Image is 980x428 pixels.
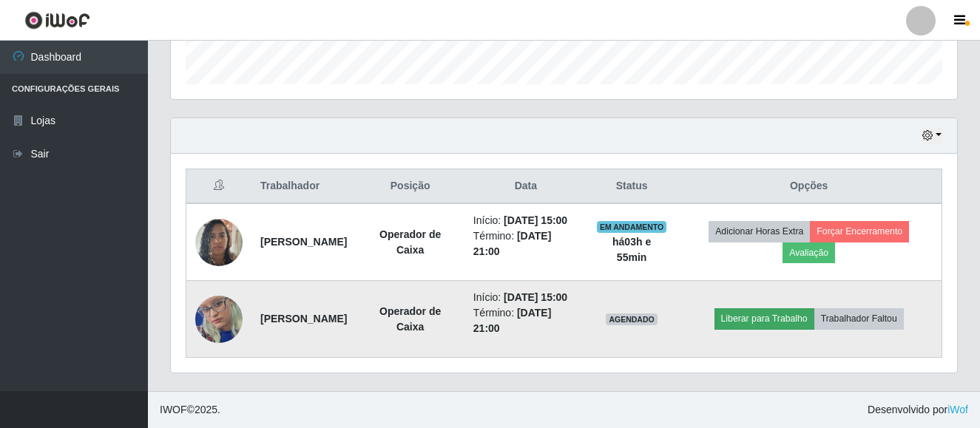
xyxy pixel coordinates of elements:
time: [DATE] 15:00 [504,291,567,303]
span: AGENDADO [606,313,658,325]
a: iWof [947,404,968,415]
th: Opções [676,169,942,204]
li: Início: [473,213,578,228]
img: CoreUI Logo [24,11,90,30]
span: © 2025 . [160,402,220,418]
time: [DATE] 15:00 [504,214,567,226]
li: Início: [473,290,578,305]
span: Desenvolvido por [868,402,968,418]
img: 1751983105280.jpeg [195,268,243,370]
span: EM ANDAMENTO [597,221,667,233]
strong: [PERSON_NAME] [260,313,347,325]
strong: Operador de Caixa [379,228,441,256]
button: Trabalhador Faltou [814,308,904,329]
th: Trabalhador [251,169,356,204]
strong: há 03 h e 55 min [612,236,651,263]
th: Data [464,169,587,204]
button: Forçar Encerramento [810,221,909,242]
button: Liberar para Trabalho [714,308,814,329]
img: 1744376168565.jpeg [195,211,243,274]
strong: [PERSON_NAME] [260,236,347,248]
button: Adicionar Horas Extra [709,221,810,242]
li: Término: [473,228,578,259]
li: Término: [473,305,578,336]
strong: Operador de Caixa [379,305,441,333]
span: IWOF [160,404,187,415]
th: Status [587,169,676,204]
th: Posição [356,169,464,204]
button: Avaliação [783,242,835,263]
